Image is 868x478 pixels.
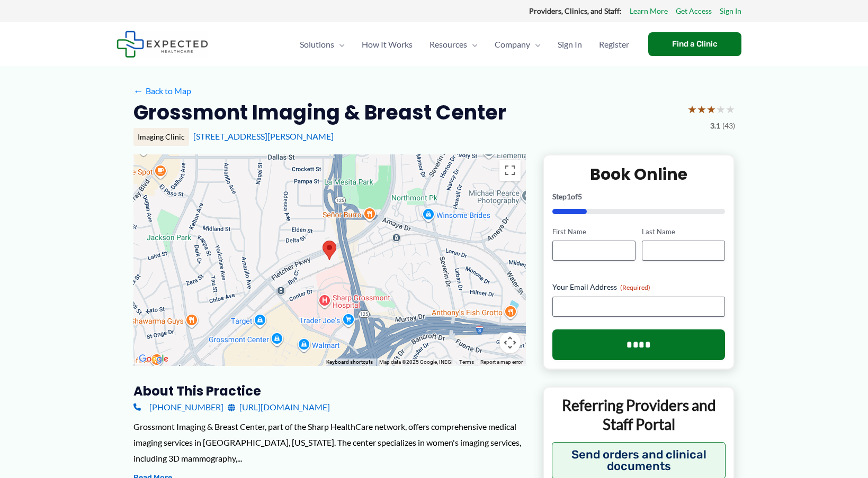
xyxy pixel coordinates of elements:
span: Menu Toggle [530,26,541,63]
a: Open this area in Google Maps (opens a new window) [136,352,171,366]
span: ★ [716,99,726,119]
h3: About this practice [133,383,526,399]
span: Menu Toggle [334,26,345,63]
a: Sign In [720,4,741,18]
div: Imaging Clinic [133,128,189,146]
p: Step of [552,193,726,200]
a: ←Back to Map [133,83,191,99]
nav: Primary Site Navigation [291,26,638,63]
span: (43) [722,119,735,133]
a: SolutionsMenu Toggle [291,26,353,63]
a: Get Access [676,4,712,18]
button: Keyboard shortcuts [326,358,373,366]
span: ★ [687,99,697,119]
span: Company [495,26,530,63]
span: ★ [697,99,706,119]
span: How It Works [362,26,413,63]
a: Sign In [549,26,590,63]
span: Resources [429,26,467,63]
a: CompanyMenu Toggle [486,26,549,63]
span: Solutions [300,26,334,63]
span: ★ [726,99,735,119]
a: ResourcesMenu Toggle [421,26,486,63]
span: Map data ©2025 Google, INEGI [379,359,453,365]
button: Map camera controls [499,332,521,353]
a: [STREET_ADDRESS][PERSON_NAME] [193,131,334,141]
span: (Required) [620,283,650,291]
a: [URL][DOMAIN_NAME] [228,399,330,415]
strong: Providers, Clinics, and Staff: [529,6,622,15]
span: ← [133,86,144,96]
label: First Name [552,227,636,237]
a: Report a map error [480,359,523,365]
h2: Book Online [552,164,726,185]
p: Referring Providers and Staff Portal [552,396,726,434]
span: Register [599,26,629,63]
img: Expected Healthcare Logo - side, dark font, small [117,31,208,58]
span: Menu Toggle [467,26,478,63]
span: ★ [706,99,716,119]
span: 5 [578,192,582,201]
h2: Grossmont Imaging & Breast Center [133,99,506,125]
a: How It Works [353,26,421,63]
button: Toggle fullscreen view [499,160,521,181]
a: Find a Clinic [648,32,741,56]
span: 3.1 [710,119,720,133]
label: Last Name [642,227,725,237]
div: Grossmont Imaging & Breast Center, part of the Sharp HealthCare network, offers comprehensive med... [133,419,526,466]
label: Your Email Address [552,282,726,292]
a: Register [590,26,638,63]
a: Terms (opens in new tab) [459,359,474,365]
img: Google [136,352,171,366]
span: 1 [567,192,571,201]
a: Learn More [630,4,668,18]
span: Sign In [558,26,582,63]
a: [PHONE_NUMBER] [133,399,223,415]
